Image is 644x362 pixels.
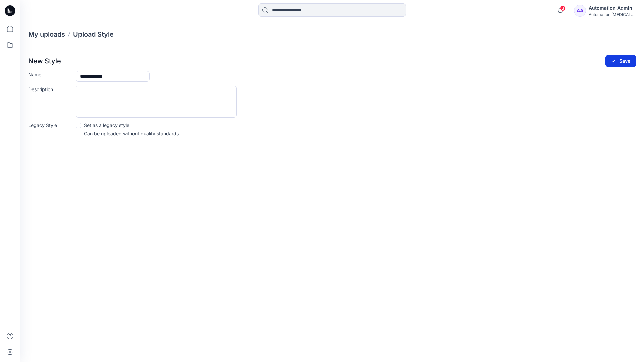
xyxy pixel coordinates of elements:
[574,5,586,17] div: AA
[589,12,636,17] div: Automation [MEDICAL_DATA]...
[605,55,636,67] button: Save
[28,122,72,129] label: Legacy Style
[560,6,566,11] span: 3
[84,122,129,129] p: Set as a legacy style
[84,130,179,137] p: Can be uploaded without quality standards
[589,4,636,12] div: Automation Admin
[28,71,72,78] label: Name
[28,29,65,39] a: My uploads
[28,57,61,65] p: New Style
[28,86,72,93] label: Description
[73,29,114,39] p: Upload Style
